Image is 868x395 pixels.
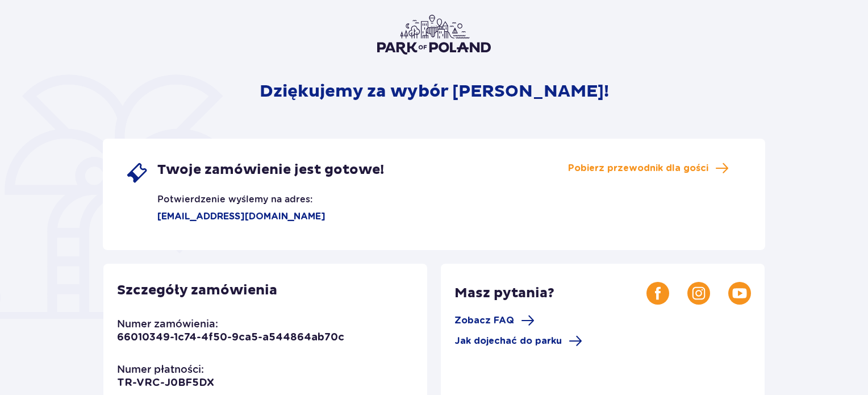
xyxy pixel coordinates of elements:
p: Numer płatności: [117,363,204,376]
a: Pobierz przewodnik dla gości [568,161,729,175]
p: Potwierdzenie wyślemy na adres: [126,184,312,206]
span: Pobierz przewodnik dla gości [568,162,708,174]
p: Szczegóły zamówienia [117,282,277,299]
p: TR-VRC-J0BF5DX [117,376,214,390]
p: Dziękujemy za wybór [PERSON_NAME]! [260,81,609,102]
span: Jak dojechać do parku [454,335,562,347]
img: Youtube [728,282,751,305]
img: Facebook [646,282,669,305]
span: Zobacz FAQ [454,314,514,327]
img: Park of Poland logo [377,15,491,55]
p: 66010349-1c74-4f50-9ca5-a544864ab70c [117,331,344,344]
a: Jak dojechać do parku [454,334,582,348]
img: Instagram [687,282,710,305]
p: Masz pytania? [454,285,646,302]
a: Zobacz FAQ [454,314,535,327]
p: Numer zamówienia: [117,317,218,331]
span: Twoje zamówienie jest gotowe! [157,161,384,178]
p: [EMAIL_ADDRESS][DOMAIN_NAME] [126,210,325,223]
img: single ticket icon [126,161,148,184]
